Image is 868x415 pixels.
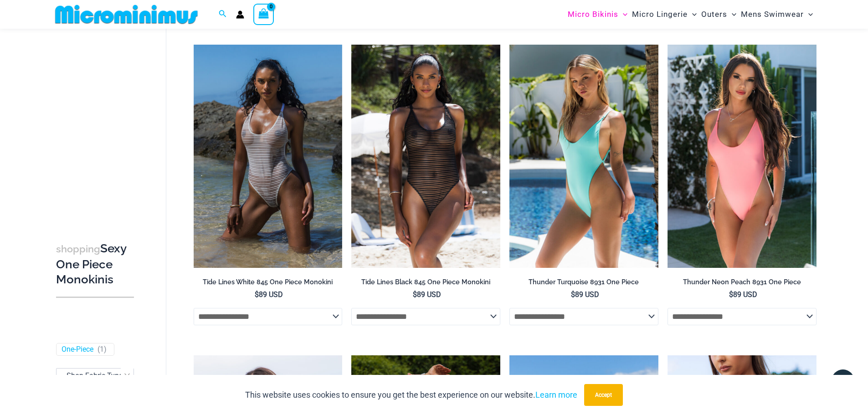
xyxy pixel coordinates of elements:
p: This website uses cookies to ensure you get the best experience on our website. [245,388,577,402]
a: Mens SwimwearMenu ToggleMenu Toggle [739,3,815,26]
span: $ [729,290,733,299]
img: MM SHOP LOGO FLAT [51,4,201,25]
a: Tide Lines Black 845 One Piece Monokini [351,278,500,290]
img: Tide Lines White 845 One Piece Monokini 11 [194,45,343,268]
a: Thunder Neon Peach 8931 One Piece [668,278,817,290]
span: shopping [56,243,100,255]
h2: Tide Lines White 845 One Piece Monokini [194,278,343,287]
a: OutersMenu ToggleMenu Toggle [699,3,739,26]
span: ( ) [98,345,107,354]
h2: Thunder Neon Peach 8931 One Piece [668,278,817,287]
span: Menu Toggle [618,3,627,26]
a: Search icon link [219,9,227,20]
a: One-Piece [62,345,93,354]
span: - Shop Fabric Type [63,371,123,380]
h2: Tide Lines Black 845 One Piece Monokini [351,278,500,287]
span: Menu Toggle [804,3,813,26]
bdi: 89 USD [413,290,441,299]
span: Micro Lingerie [632,3,688,26]
bdi: 89 USD [255,290,283,299]
bdi: 89 USD [571,290,599,299]
img: Thunder Turquoise 8931 One Piece 03 [509,45,658,268]
a: Learn more [535,390,577,400]
h2: Thunder Turquoise 8931 One Piece [509,278,658,287]
span: $ [255,290,259,299]
a: Thunder Neon Peach 8931 One Piece 01Thunder Neon Peach 8931 One Piece 03Thunder Neon Peach 8931 O... [668,45,817,268]
nav: Site Navigation [564,1,817,27]
span: $ [571,290,575,299]
span: $ [413,290,417,299]
a: Thunder Turquoise 8931 One Piece [509,278,658,290]
a: Account icon link [236,10,244,19]
h3: Sexy One Piece Monokinis [56,241,134,287]
a: Tide Lines Black 845 One Piece Monokini 02Tide Lines Black 845 One Piece Monokini 05Tide Lines Bl... [351,45,500,268]
span: Micro Bikinis [568,3,618,26]
span: Outers [701,3,727,26]
a: Tide Lines White 845 One Piece Monokini 11Tide Lines White 845 One Piece Monokini 13Tide Lines Wh... [194,45,343,268]
a: Micro LingerieMenu ToggleMenu Toggle [630,3,699,26]
iframe: TrustedSite Certified [56,31,138,213]
img: Tide Lines Black 845 One Piece Monokini 05 [351,45,500,268]
span: - Shop Fabric Type [56,368,134,383]
span: - Shop Fabric Type [56,369,134,383]
a: Micro BikinisMenu ToggleMenu Toggle [565,3,630,26]
img: Thunder Neon Peach 8931 One Piece 01 [668,45,817,268]
a: View Shopping Cart, empty [253,4,274,25]
button: Accept [584,384,623,406]
span: Mens Swimwear [741,3,804,26]
a: Thunder Turquoise 8931 One Piece 03Thunder Turquoise 8931 One Piece 05Thunder Turquoise 8931 One ... [509,45,658,268]
span: 1 [100,345,104,354]
span: Menu Toggle [727,3,736,26]
a: Tide Lines White 845 One Piece Monokini [194,278,343,290]
span: Menu Toggle [688,3,697,26]
bdi: 89 USD [729,290,757,299]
